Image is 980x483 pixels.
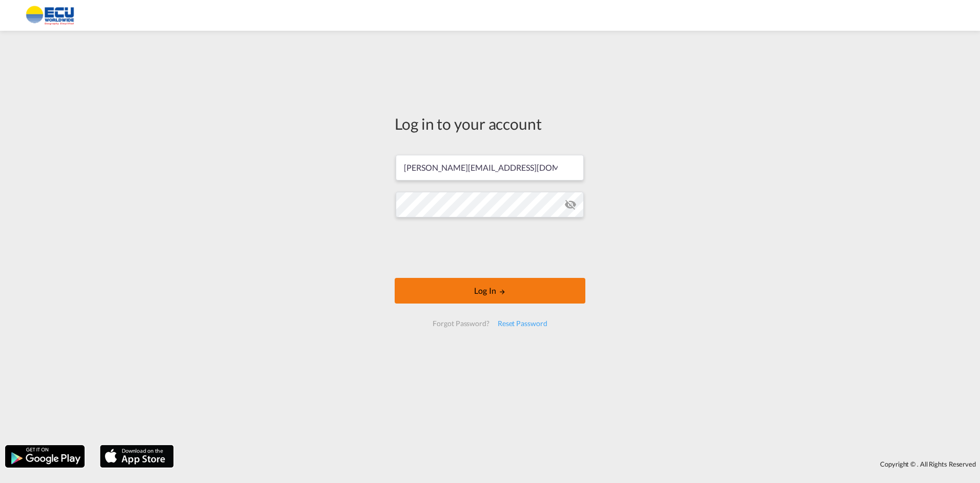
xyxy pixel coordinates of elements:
[395,113,585,134] div: Log in to your account
[494,314,552,333] div: Reset Password
[15,4,85,27] img: 6cccb1402a9411edb762cf9624ab9cda.png
[99,444,175,469] img: apple.png
[412,228,568,268] iframe: reCAPTCHA
[179,455,980,473] div: Copyright © . All Rights Reserved
[396,155,584,180] input: Enter email/phone number
[428,314,493,333] div: Forgot Password?
[395,278,585,304] button: LOGIN
[4,444,86,469] img: google.png
[564,198,577,211] md-icon: icon-eye-off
